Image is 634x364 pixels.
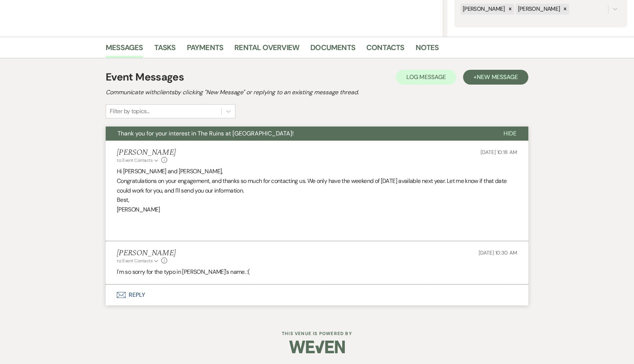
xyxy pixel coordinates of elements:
div: [PERSON_NAME] [516,4,561,14]
span: [DATE] 10:18 AM [481,149,517,155]
a: Contacts [366,42,404,58]
p: I'm so sorry for the typo in [PERSON_NAME]'s name. :( [117,267,517,277]
h5: [PERSON_NAME] [117,249,176,258]
p: [PERSON_NAME] [117,205,517,214]
img: Weven Logo [289,334,345,360]
span: to: Event Contacts [117,258,152,264]
button: Thank you for your interest in The Ruins at [GEOGRAPHIC_DATA]! [106,127,492,141]
button: Hide [492,127,528,141]
p: Hi [PERSON_NAME] and [PERSON_NAME], [117,167,517,176]
span: Log Message [406,73,446,81]
div: [PERSON_NAME] [460,4,506,14]
a: Notes [416,42,439,58]
p: Congratulations on your engagement, and thanks so much for contacting us. We only have the weeken... [117,176,517,195]
a: Rental Overview [234,42,299,58]
span: to: Event Contacts [117,157,152,163]
h1: Event Messages [106,69,184,85]
span: [DATE] 10:30 AM [479,249,517,256]
span: Hide [503,129,516,137]
p: Best, [117,195,517,205]
button: to: Event Contacts [117,157,159,164]
button: to: Event Contacts [117,258,159,264]
a: Tasks [154,42,176,58]
h2: Communicate with clients by clicking "New Message" or replying to an existing message thread. [106,88,528,97]
span: Thank you for your interest in The Ruins at [GEOGRAPHIC_DATA]! [118,129,294,137]
button: +New Message [463,70,528,85]
h5: [PERSON_NAME] [117,148,176,157]
a: Documents [310,42,355,58]
div: Filter by topics... [110,107,149,116]
button: Log Message [396,70,456,85]
button: Reply [106,285,528,305]
a: Messages [106,42,143,58]
a: Payments [187,42,224,58]
span: New Message [477,73,518,81]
